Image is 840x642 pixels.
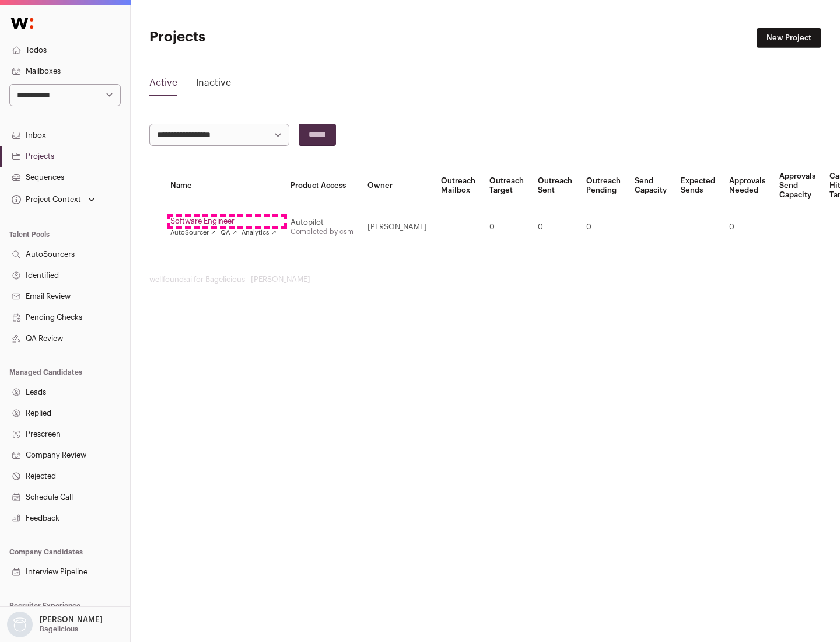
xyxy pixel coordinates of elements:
[290,218,353,227] div: Autopilot
[9,191,97,208] button: Open dropdown
[196,76,231,95] a: Inactive
[722,165,772,207] th: Approvals Needed
[579,207,628,247] td: 0
[283,165,360,207] th: Product Access
[40,615,103,624] p: [PERSON_NAME]
[9,195,81,204] div: Project Context
[772,165,822,207] th: Approvals Send Capacity
[360,165,434,207] th: Owner
[531,165,579,207] th: Outreach Sent
[5,612,105,637] button: Open dropdown
[757,28,821,48] a: New Project
[242,228,276,238] a: Analytics ↗
[149,275,821,284] footer: wellfound:ai for Bagelicious - [PERSON_NAME]
[482,207,531,247] td: 0
[674,165,722,207] th: Expected Sends
[149,28,373,47] h1: Projects
[170,228,216,238] a: AutoSourcer ↗
[531,207,579,247] td: 0
[722,207,772,247] td: 0
[628,165,674,207] th: Send Capacity
[434,165,482,207] th: Outreach Mailbox
[220,228,237,238] a: QA ↗
[40,624,78,634] p: Bagelicious
[163,165,283,207] th: Name
[290,228,353,235] a: Completed by csm
[5,12,40,35] img: Wellfound
[579,165,628,207] th: Outreach Pending
[482,165,531,207] th: Outreach Target
[149,76,177,95] a: Active
[170,217,276,226] a: Software Engineer
[360,207,434,247] td: [PERSON_NAME]
[7,612,33,637] img: nopic.png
